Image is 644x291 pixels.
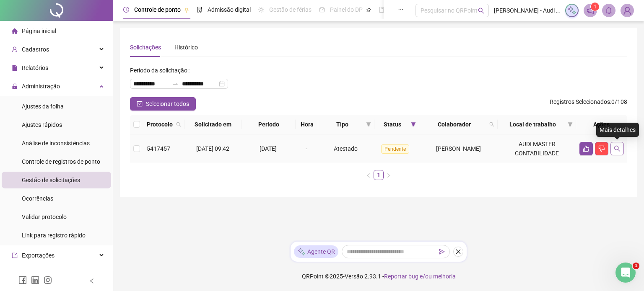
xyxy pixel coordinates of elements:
[579,120,624,129] div: Ações
[22,64,48,71] span: Relatórios
[174,118,183,131] span: search
[18,276,27,284] span: facebook
[184,8,189,13] span: pushpin
[113,262,644,291] footer: QRPoint © 2025 - 2.93.1 -
[196,145,229,152] span: [DATE] 09:42
[568,122,573,127] span: filter
[322,120,363,129] span: Tipo
[297,247,306,256] img: sparkle-icon.fc2bf0ac1784a2077858766a79e2daf3.svg
[12,28,18,34] span: home
[501,120,564,129] span: Local de trabalho
[455,249,461,255] span: close
[241,115,296,134] th: Período
[22,214,67,220] span: Validar protocolo
[386,173,391,178] span: right
[22,121,62,128] span: Ajustes rápidos
[22,252,55,259] span: Exportações
[22,195,53,202] span: Ocorrências
[172,80,179,87] span: to
[130,97,196,111] button: Selecionar todos
[176,122,181,127] span: search
[366,122,371,127] span: filter
[374,170,384,180] li: 1
[123,7,129,13] span: clock-circle
[22,46,49,53] span: Cadastros
[22,232,86,239] span: Link para registro rápido
[379,7,384,13] span: book
[184,115,241,134] th: Solicitado em
[22,177,80,183] span: Gestão de solicitações
[566,118,574,131] span: filter
[591,3,599,11] sup: 1
[172,80,179,87] span: swap-right
[489,122,494,127] span: search
[498,134,576,163] td: AUDI MASTER CONTABILIDADE
[364,170,374,180] li: Página anterior
[411,122,416,127] span: filter
[44,276,52,284] span: instagram
[306,145,307,152] span: -
[384,273,456,280] span: Reportar bug e/ou melhoria
[366,8,371,13] span: pushpin
[398,7,404,13] span: ellipsis
[567,6,576,15] img: sparkle-icon.fc2bf0ac1784a2077858766a79e2daf3.svg
[147,120,173,129] span: Protocolo
[594,4,597,10] span: 1
[12,46,18,52] span: user-add
[605,7,613,14] span: bell
[494,6,560,15] span: [PERSON_NAME] - Audi Master Contabilidade
[364,118,373,131] span: filter
[137,101,143,107] span: check-square
[378,120,408,129] span: Status
[364,170,374,180] button: left
[22,103,64,110] span: Ajustes da folha
[296,115,318,134] th: Hora
[22,158,100,165] span: Controle de registros de ponto
[436,145,481,152] span: [PERSON_NAME]
[22,83,60,90] span: Administração
[147,145,170,152] span: 5417457
[478,8,484,14] span: search
[345,273,363,280] span: Versão
[366,173,371,178] span: left
[621,4,634,17] img: 82835
[146,99,189,108] span: Selecionar todos
[12,252,18,258] span: export
[260,145,277,152] span: [DATE]
[89,278,95,284] span: left
[550,97,627,111] span: : 0 / 108
[174,43,198,52] div: Histórico
[31,276,39,284] span: linkedin
[130,64,193,77] label: Período da solicitação
[587,7,594,14] span: notification
[22,28,56,34] span: Página inicial
[583,145,589,152] span: like
[334,145,358,152] span: Atestado
[423,120,486,129] span: Colaborador
[384,170,394,180] button: right
[319,7,325,13] span: dashboard
[409,118,418,131] span: filter
[294,245,338,258] div: Agente QR
[330,6,363,13] span: Painel do DP
[22,140,90,147] span: Análise de inconsistências
[12,83,18,89] span: lock
[439,249,445,255] span: send
[269,6,312,13] span: Gestão de férias
[633,263,639,269] span: 1
[598,145,605,152] span: dislike
[208,6,251,13] span: Admissão digital
[596,123,639,137] div: Mais detalhes
[22,270,53,277] span: Integrações
[381,144,409,154] span: Pendente
[550,98,610,105] span: Registros Selecionados
[384,170,394,180] li: Próxima página
[12,65,18,71] span: file
[258,7,264,13] span: sun
[197,7,203,13] span: file-done
[374,170,383,180] a: 1
[615,263,636,283] iframe: Intercom live chat
[614,145,621,152] span: search
[488,118,496,131] span: search
[134,6,181,13] span: Controle de ponto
